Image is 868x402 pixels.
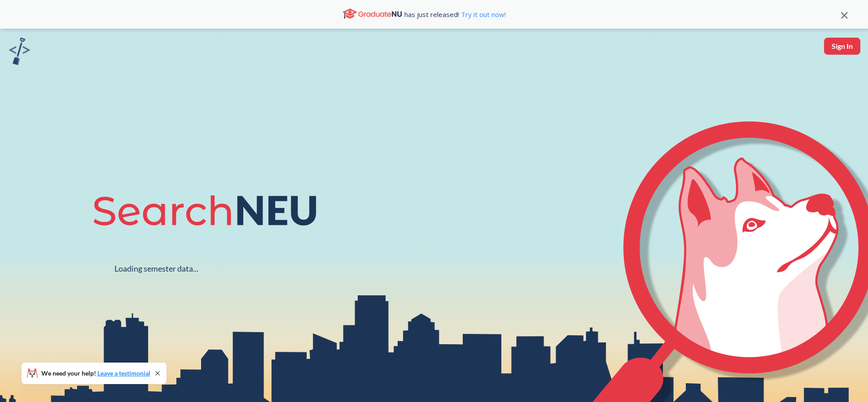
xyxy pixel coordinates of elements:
[824,38,860,55] button: Sign In
[9,38,30,65] img: sandbox logo
[459,10,506,19] a: Try it out now!
[97,369,150,377] a: Leave a testimonial
[41,370,150,376] span: We need your help!
[9,38,30,68] a: sandbox logo
[114,264,198,274] div: Loading semester data...
[404,9,506,19] span: has just released!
